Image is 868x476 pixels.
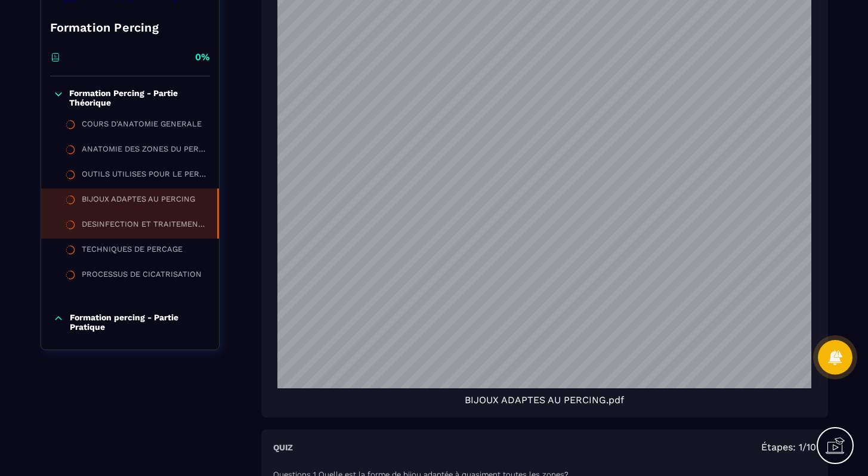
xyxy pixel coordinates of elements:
div: OUTILS UTILISES POUR LE PERCING [82,169,207,183]
p: Formation percing - Partie Pratique [70,313,206,332]
p: 0% [195,51,210,64]
span: Étapes: 1/10 [761,441,816,453]
h6: Quiz [273,443,293,452]
p: Formation Percing - Partie Théorique [69,88,206,107]
div: PROCESSUS DE CICATRISATION [82,270,202,283]
div: DESINFECTION ET TRAITEMENT DES DECHETS [82,220,205,233]
div: ANATOMIE DES ZONES DU PERCING [82,144,207,157]
div: COURS D'ANATOMIE GENERALE [82,119,202,132]
h4: Formation Percing [50,19,210,36]
div: BIJOUX ADAPTES AU PERCING [82,194,195,208]
span: BIJOUX ADAPTES AU PERCING.pdf [273,394,816,406]
div: TECHNIQUES DE PERCAGE [82,245,183,258]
